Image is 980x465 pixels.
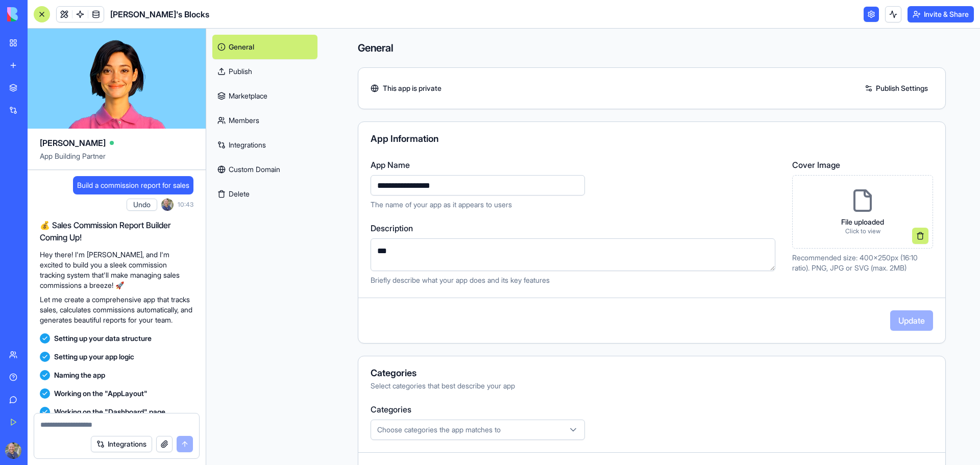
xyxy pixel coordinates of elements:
p: Let me create a comprehensive app that tracks sales, calculates commissions automatically, and ge... [40,295,193,325]
button: Integrations [91,436,152,452]
p: Briefly describe what your app does and its key features [371,275,780,285]
span: [PERSON_NAME]'s Blocks [110,8,209,20]
p: Hey there! I'm [PERSON_NAME], and I'm excited to build you a sleek commission tracking system tha... [40,250,193,290]
p: Click to view [841,227,884,235]
a: Custom Domain [212,157,317,182]
img: ACg8ocIBv2xUw5HL-81t5tGPgmC9Ph1g_021R3Lypww5hRQve9x1lELB=s96-c [5,443,21,459]
div: App Information [371,134,933,143]
label: App Name [371,159,780,171]
img: logo [7,7,70,21]
p: File uploaded [841,217,884,227]
h2: 💰 Sales Commission Report Builder Coming Up! [40,219,193,243]
span: 10:43 [178,201,193,209]
a: Publish Settings [860,80,933,96]
a: Marketplace [212,84,317,108]
span: Working on the "AppLayout" [54,388,148,399]
span: Working on the "Dashboard" page [54,407,165,417]
a: Publish [212,59,317,84]
div: File uploadedClick to view [792,175,933,249]
label: Cover Image [792,159,933,171]
a: Integrations [212,133,317,157]
h4: General [358,41,946,55]
a: Members [212,108,317,133]
span: [PERSON_NAME] [40,137,106,149]
span: Setting up your app logic [54,352,134,362]
span: Naming the app [54,370,105,380]
button: Invite & Share [908,6,974,22]
button: Delete [212,182,317,206]
span: Build a commission report for sales [77,180,189,190]
p: Recommended size: 400x250px (16:10 ratio). PNG, JPG or SVG (max. 2MB) [792,253,933,273]
a: General [212,35,317,59]
button: Undo [127,199,157,211]
span: Setting up your data structure [54,333,152,344]
label: Categories [371,403,933,415]
span: App Building Partner [40,151,193,169]
span: Choose categories the app matches to [377,425,501,435]
label: Description [371,222,780,234]
span: This app is private [383,83,442,93]
p: The name of your app as it appears to users [371,200,780,210]
img: ACg8ocIBv2xUw5HL-81t5tGPgmC9Ph1g_021R3Lypww5hRQve9x1lELB=s96-c [161,199,174,211]
button: Choose categories the app matches to [371,420,585,440]
div: Categories [371,369,933,378]
div: Select categories that best describe your app [371,381,933,391]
